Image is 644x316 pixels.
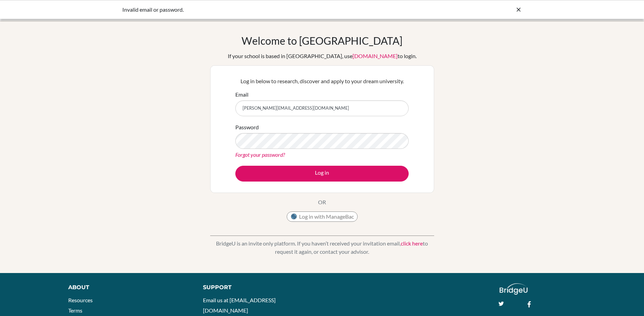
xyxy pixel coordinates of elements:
p: BridgeU is an invite only platform. If you haven’t received your invitation email, to request it ... [210,239,434,256]
p: OR [318,198,326,206]
button: Log in with ManageBac [287,211,358,222]
h1: Welcome to [GEOGRAPHIC_DATA] [242,34,402,47]
a: Resources [68,297,93,303]
div: If your school is based in [GEOGRAPHIC_DATA], use to login. [228,52,417,60]
div: Support [203,283,314,292]
button: Log in [235,166,409,182]
a: Email us at [EMAIL_ADDRESS][DOMAIN_NAME] [203,297,276,314]
div: Invalid email or password. [122,6,419,14]
label: Email [235,90,248,99]
a: Forgot your password? [235,151,285,158]
img: logo_white@2x-f4f0deed5e89b7ecb1c2cc34c3e3d731f90f0f143d5ea2071677605dd97b5244.png [500,283,528,295]
a: click here [401,240,423,247]
a: Terms [68,307,82,314]
label: Password [235,123,259,131]
p: Log in below to research, discover and apply to your dream university. [235,77,409,85]
div: About [68,283,187,292]
a: [DOMAIN_NAME] [352,53,398,59]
